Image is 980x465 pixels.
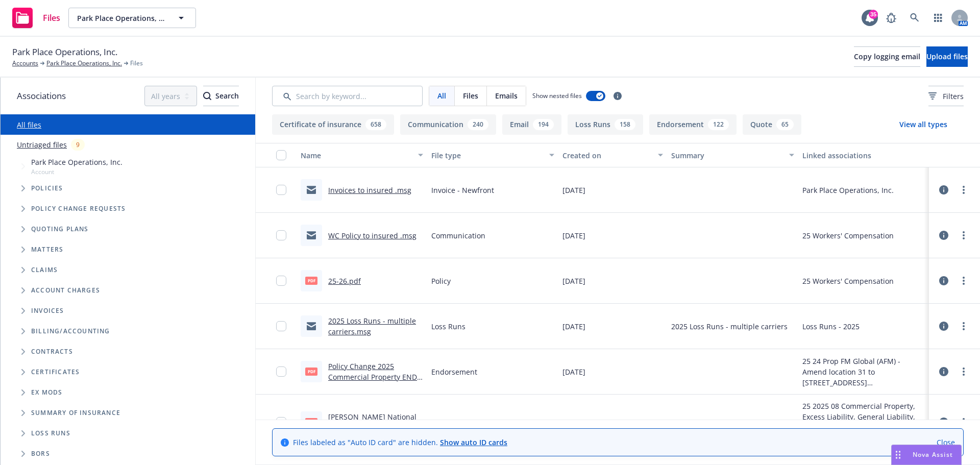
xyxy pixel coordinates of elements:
[31,287,100,293] span: Account charges
[293,437,507,448] span: Files labeled as "Auto ID card" are hidden.
[883,114,964,135] button: View all types
[12,45,117,59] span: Park Place Operations, Inc.
[928,91,964,102] span: Filters
[776,119,794,130] div: 65
[958,365,970,378] a: more
[431,185,494,195] span: Invoice - Newfront
[8,4,64,32] a: Files
[130,59,143,68] span: Files
[31,226,89,232] span: Quoting plans
[31,157,122,167] span: Park Place Operations, Inc.
[400,114,496,135] button: Communication
[468,119,488,130] div: 240
[203,92,211,100] svg: Search
[926,52,968,61] span: Upload files
[881,8,901,28] a: Report a Bug
[431,321,465,332] span: Loss Runs
[305,368,317,375] span: pdf
[958,416,970,428] a: more
[802,276,894,286] div: 25 Workers' Compensation
[43,14,60,22] span: Files
[328,361,421,446] a: Policy Change 2025 Commercial Property ENDT # 5 - Amend location 31 to [STREET_ADDRESS][GEOGRAPHI...
[495,90,518,101] span: Emails
[437,90,446,101] span: All
[1,155,255,321] div: Tree Example
[305,418,317,426] span: pdf
[562,321,585,332] span: [DATE]
[431,150,543,161] div: File type
[562,150,652,161] div: Created on
[502,114,561,135] button: Email
[276,417,286,427] input: Toggle Row Selected
[68,8,196,28] button: Park Place Operations, Inc.
[615,119,635,130] div: 158
[558,143,668,167] button: Created on
[671,150,782,161] div: Summary
[276,150,286,160] input: Select all
[328,185,411,195] a: Invoices to insured .msg
[203,86,239,106] div: Search
[31,328,110,334] span: Billing/Accounting
[276,185,286,195] input: Toggle Row Selected
[431,276,451,286] span: Policy
[31,206,126,212] span: Policy change requests
[31,430,70,436] span: Loss Runs
[958,275,970,287] a: more
[562,366,585,377] span: [DATE]
[708,119,729,130] div: 122
[431,230,485,241] span: Communication
[46,59,122,68] a: Park Place Operations, Inc.
[928,8,948,28] a: Switch app
[892,445,904,464] div: Drag to move
[562,276,585,286] span: [DATE]
[802,321,860,332] div: Loss Runs - 2025
[31,185,63,191] span: Policies
[31,167,122,176] span: Account
[77,13,165,23] span: Park Place Operations, Inc.
[71,139,85,151] div: 9
[913,450,953,459] span: Nova Assist
[798,143,929,167] button: Linked associations
[31,247,63,253] span: Matters
[328,412,418,464] a: [PERSON_NAME] National Flood Insurance Company Commercial Property [DATE]-[DATE] Loss Runs - Valu...
[649,114,737,135] button: Endorsement
[31,308,64,314] span: Invoices
[276,366,286,377] input: Toggle Row Selected
[31,369,80,375] span: Certificates
[532,91,582,100] span: Show nested files
[562,185,585,195] span: [DATE]
[17,139,67,150] a: Untriaged files
[533,119,554,130] div: 194
[568,114,643,135] button: Loss Runs
[802,356,925,388] div: 25 24 Prop FM Global (AFM) - Amend location 31 to [STREET_ADDRESS][GEOGRAPHIC_DATA][STREET_ADDRES...
[928,86,964,106] button: Filters
[328,316,416,336] a: 2025 Loss Runs - multiple carriers.msg
[297,143,427,167] button: Name
[276,230,286,240] input: Toggle Row Selected
[427,143,558,167] button: File type
[276,276,286,286] input: Toggle Row Selected
[1,321,255,464] div: Folder Tree Example
[891,445,962,465] button: Nova Assist
[365,119,386,130] div: 658
[305,277,317,284] span: pdf
[17,89,66,103] span: Associations
[31,451,50,457] span: BORs
[958,229,970,241] a: more
[943,91,964,102] span: Filters
[31,267,58,273] span: Claims
[12,59,38,68] a: Accounts
[328,231,416,240] a: WC Policy to insured .msg
[802,185,894,195] div: Park Place Operations, Inc.
[463,90,478,101] span: Files
[31,410,120,416] span: Summary of insurance
[31,349,73,355] span: Contracts
[854,52,920,61] span: Copy logging email
[958,320,970,332] a: more
[301,150,412,161] div: Name
[802,230,894,241] div: 25 Workers' Compensation
[802,150,925,161] div: Linked associations
[743,114,801,135] button: Quote
[958,184,970,196] a: more
[562,230,585,241] span: [DATE]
